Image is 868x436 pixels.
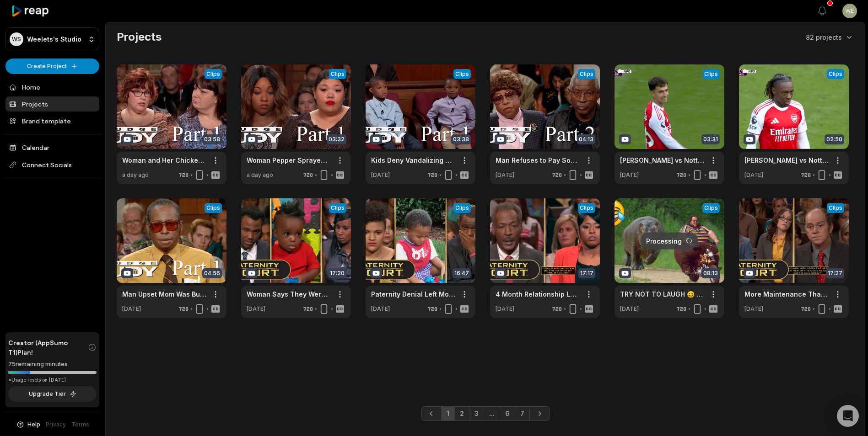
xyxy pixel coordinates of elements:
[421,406,550,421] ul: Pagination
[5,157,99,173] span: Connect Socials
[8,386,97,402] button: Upgrade Tier
[529,406,550,421] a: Next page
[16,420,40,429] button: Help
[620,289,704,299] a: TRY NOT TO LAUGH 😆 Best Funny Videos Compilation 😂😁😆 Memes PART 2
[469,406,484,421] a: Page 3
[421,406,442,421] a: Previous page
[122,289,206,299] a: Man Upset Mom Was Buried in His Plot! | Part 1
[744,155,829,165] a: [PERSON_NAME] vs Nottingham Forest | [DATE]
[484,406,500,421] a: Jump forward
[515,406,530,421] a: Page 7
[5,113,99,128] a: Brand template
[27,420,40,429] span: Help
[371,155,455,165] a: Kids Deny Vandalizing Neighbor's Car | Part 1
[8,338,88,357] span: Creator (AppSumo T1) Plan!
[122,155,206,165] a: Woman and Her Chickens Flew the Coop! | Part 1
[247,289,331,299] a: Woman Says They Were On A "Break" (Full Episode) | Paternity Court
[744,289,829,299] a: More Maintenance Than Planned! Repair Man Could Be Child's Dad ( Full Episode) | Paternity Court
[8,360,97,369] div: 75 remaining minutes
[371,289,455,299] a: Paternity Denial Left Mother and Child Homeless (Full Episode) | Paternity Court
[496,289,580,299] a: 4 Month Relationship Leads To $92,000 In Child Support (Full Episode) | Paternity Court
[500,406,515,421] a: Page 6
[5,96,99,112] a: Projects
[5,80,99,95] a: Home
[71,420,89,429] a: Terms
[10,32,23,46] div: WS
[27,35,81,43] p: Weelets's Studio
[620,155,704,165] a: [PERSON_NAME] vs Nottingham Forest | 2 Goals | [DATE]
[5,140,99,155] a: Calendar
[117,30,162,44] h2: Projects
[837,405,859,427] div: Open Intercom Messenger
[8,377,97,383] div: *Usage resets on [DATE]
[5,58,99,74] button: Create Project
[247,155,331,165] a: Woman Pepper Sprayed By Man’s Mistress! | Part 1
[454,406,469,421] a: Page 2
[441,406,455,421] a: Page 1 is your current page
[496,155,580,165] a: Man Refuses to Pay Son’s Funeral Costs! | Part 2
[806,32,854,42] button: 82 projects
[46,420,66,429] a: Privacy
